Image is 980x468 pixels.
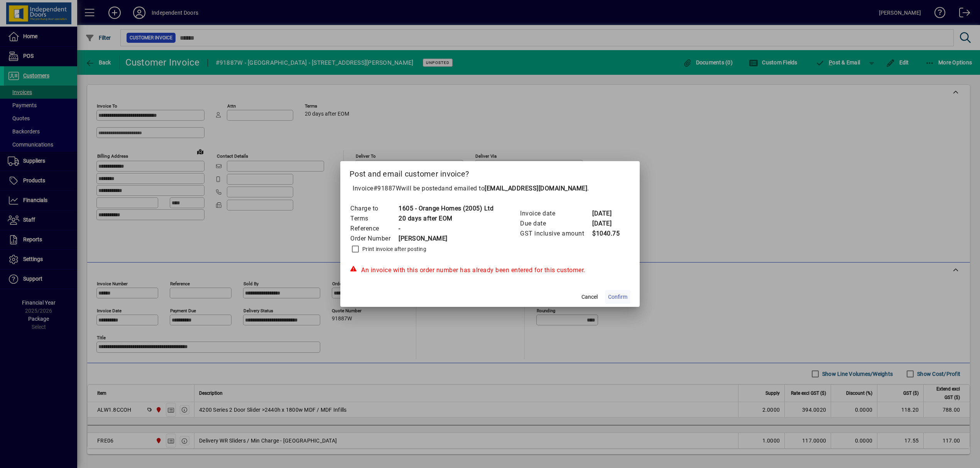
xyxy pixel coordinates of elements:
td: Terms [350,214,398,224]
label: Print invoice after posting [361,245,426,253]
button: Cancel [577,290,602,304]
span: #91887W [373,185,402,192]
p: Invoice will be posted . [350,184,630,193]
td: 20 days after EOM [398,214,493,224]
h2: Post and email customer invoice? [340,161,640,183]
td: [PERSON_NAME] [398,234,493,244]
span: Confirm [608,293,627,301]
td: Invoice date [520,209,592,219]
td: Due date [520,219,592,229]
button: Confirm [605,290,630,304]
td: [DATE] [592,219,623,229]
b: [EMAIL_ADDRESS][DOMAIN_NAME] [485,185,587,192]
td: 1605 - Orange Homes (2005) Ltd [398,204,493,214]
td: $1040.75 [592,229,623,239]
td: - [398,224,493,234]
span: and emailed to [441,185,587,192]
td: Order Number [350,234,398,244]
span: Cancel [581,293,598,301]
td: Charge to [350,204,398,214]
div: An invoice with this order number has already been entered for this customer. [350,266,630,275]
td: GST inclusive amount [520,229,592,239]
td: Reference [350,224,398,234]
td: [DATE] [592,209,623,219]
